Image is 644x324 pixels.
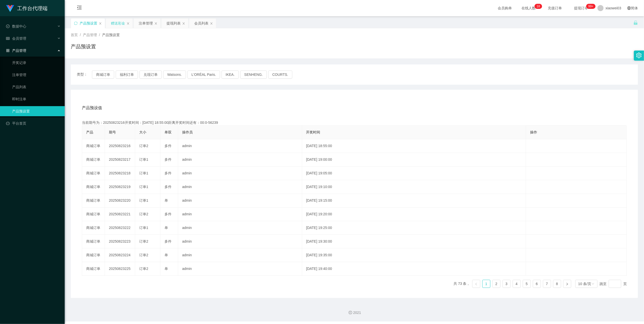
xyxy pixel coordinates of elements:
td: admin [178,262,302,276]
i: 图标: close [99,22,102,25]
span: 开奖时间 [306,130,320,134]
td: [DATE] 19:20:00 [302,207,526,221]
div: 2021 [69,310,640,315]
div: 10 条/页 [578,280,591,288]
span: 订单2 [139,253,148,257]
p: 8 [538,4,540,9]
i: 图标: appstore-o [6,49,10,52]
span: 多件 [164,212,172,216]
span: 多件 [164,239,172,243]
button: SENHENG. [240,71,267,79]
img: logo.9652507e.png [6,5,14,12]
td: 商城订单 [82,153,105,167]
i: 图标: unlock [633,20,638,25]
td: 20250823223 [105,235,135,248]
li: 下一页 [563,280,571,288]
button: L'ORÉAL Paris. [187,71,220,79]
i: 图标: copyright [349,311,352,314]
i: 图标: close [154,22,157,25]
li: 7 [543,280,551,288]
td: 20250823218 [105,167,135,180]
td: admin [178,139,302,153]
span: 订单1 [139,226,148,230]
a: 8 [553,280,561,288]
span: 单 [164,253,168,257]
i: 图标: sync [74,21,78,25]
span: 操作员 [182,130,193,134]
i: 图标: right [566,283,569,286]
button: 福利订单 [116,71,138,79]
a: 3 [503,280,510,288]
td: 商城订单 [82,139,105,153]
span: 期号 [109,130,116,134]
i: 图标: menu-fold [71,0,88,16]
span: 订单2 [139,212,148,216]
span: 多件 [164,171,172,175]
td: 20250823217 [105,153,135,167]
span: 产品管理 [6,49,26,53]
td: admin [178,167,302,180]
td: [DATE] 19:15:00 [302,194,526,207]
span: 数据中心 [6,24,26,28]
button: IKEA. [222,71,239,79]
span: 多件 [164,144,172,148]
div: 当前期号为：20250823216开奖时间：[DATE] 18:55:00距离开奖时间还有：00:0-56239 [82,120,627,125]
li: 6 [533,280,541,288]
p: 1 [537,4,538,9]
td: admin [178,153,302,167]
div: 产品预设置 [80,18,97,28]
span: 订单1 [139,171,148,175]
i: 图标: left [475,283,478,286]
li: 上一页 [472,280,480,288]
td: [DATE] 19:35:00 [302,248,526,262]
td: 商城订单 [82,262,105,276]
li: 2 [492,280,500,288]
span: 产品预设置 [102,33,120,37]
td: [DATE] 19:10:00 [302,180,526,194]
td: admin [178,221,302,235]
span: 产品 [86,130,93,134]
i: 图标: close [182,22,185,25]
span: 会员管理 [6,36,26,40]
span: 提现订单 [572,6,591,10]
td: 20250823225 [105,262,135,276]
a: 即时注单 [12,94,61,104]
span: 在线人数 [519,6,538,10]
li: 5 [523,280,531,288]
td: [DATE] 19:30:00 [302,235,526,248]
td: admin [178,207,302,221]
td: [DATE] 19:40:00 [302,262,526,276]
td: 商城订单 [82,180,105,194]
a: 5 [523,280,531,288]
td: [DATE] 19:00:00 [302,153,526,167]
span: 多件 [164,157,172,161]
i: 图标: setting [636,53,642,58]
div: 会员列表 [194,18,208,28]
td: 商城订单 [82,221,105,235]
span: 产品管理 [83,33,97,37]
td: 20250823216 [105,139,135,153]
span: 单双 [164,130,172,134]
td: 商城订单 [82,194,105,207]
span: 操作 [530,130,537,134]
td: admin [178,235,302,248]
td: 商城订单 [82,207,105,221]
li: 1 [482,280,490,288]
div: 跳至 页 [600,280,627,288]
td: [DATE] 18:55:00 [302,139,526,153]
td: [DATE] 19:25:00 [302,221,526,235]
td: 商城订单 [82,167,105,180]
sup: 18 [535,4,542,9]
sup: 941 [586,4,595,9]
a: 工作台代理端 [6,6,47,10]
td: 20250823222 [105,221,135,235]
span: 订单2 [139,144,148,148]
span: 订单1 [139,198,148,202]
i: 图标: check-circle-o [6,25,10,28]
li: 共 73 条， [454,280,470,288]
a: 2 [493,280,500,288]
td: admin [178,180,302,194]
button: 商城订单 [92,71,114,79]
span: 订单2 [139,239,148,243]
a: 产品列表 [12,82,61,92]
